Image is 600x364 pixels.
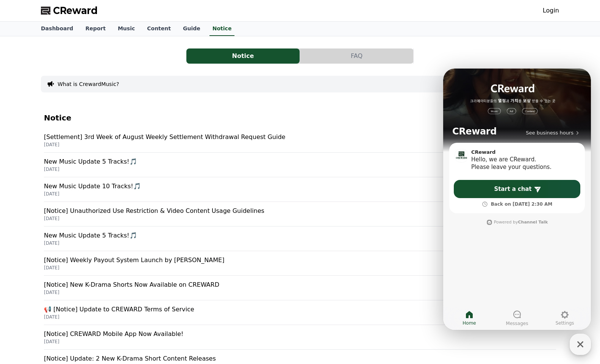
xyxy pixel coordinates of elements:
[44,325,556,350] a: [Notice] CREWARD Mobile App Now Available! [DATE]
[44,202,556,227] a: [Notice] Unauthorized Use Restriction & Video Content Usage Guidelines [DATE]
[543,6,559,15] a: Login
[44,133,556,142] p: [Settlement] 3rd Week of August Weekly Settlement Withdrawal Request Guide
[141,22,177,36] a: Content
[44,280,556,289] p: [Notice] New K-Drama Shorts Now Available on CREWARD
[44,314,556,320] p: [DATE]
[35,22,79,36] a: Dashboard
[44,256,556,265] p: [Notice] Weekly Payout System Launch by [PERSON_NAME]
[44,166,556,172] p: [DATE]
[44,240,556,246] p: [DATE]
[53,5,98,17] span: CReward
[44,216,556,222] p: [DATE]
[209,22,235,36] a: Notice
[44,153,556,177] a: New Music Update 5 Tracks!🎵 [DATE]
[44,177,556,202] a: New Music Update 10 Tracks!🎵 [DATE]
[44,191,556,197] p: [DATE]
[44,128,556,153] a: [Settlement] 3rd Week of August Weekly Settlement Withdrawal Request Guide [DATE]
[44,157,556,166] p: New Music Update 5 Tracks!🎵
[44,206,556,216] p: [Notice] Unauthorized Use Restriction & Video Content Usage Guidelines
[44,339,556,345] p: [DATE]
[44,265,556,271] p: [DATE]
[58,80,119,88] button: What is CrewardMusic?
[44,354,556,363] p: [Notice] Update: 2 New K-Drama Short Content Releases
[44,305,556,314] p: 📢 [Notice] Update to CREWARD Terms of Service
[44,251,556,276] a: [Notice] Weekly Payout System Launch by [PERSON_NAME] [DATE]
[443,69,591,330] iframe: Channel chat
[44,231,556,240] p: New Music Update 5 Tracks!🎵
[44,300,556,325] a: 📢 [Notice] Update to CREWARD Terms of Service [DATE]
[44,227,556,251] a: New Music Update 5 Tracks!🎵 [DATE]
[44,142,556,148] p: [DATE]
[177,22,206,36] a: Guide
[186,48,300,64] button: Notice
[186,48,300,64] a: Notice
[44,182,556,191] p: New Music Update 10 Tracks!🎵
[300,48,413,64] button: FAQ
[44,289,556,295] p: [DATE]
[79,22,112,36] a: Report
[44,114,556,122] h4: Notice
[44,276,556,300] a: [Notice] New K-Drama Shorts Now Available on CREWARD [DATE]
[41,5,98,17] a: CReward
[112,22,141,36] a: Music
[44,330,556,339] p: [Notice] CREWARD Mobile App Now Available!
